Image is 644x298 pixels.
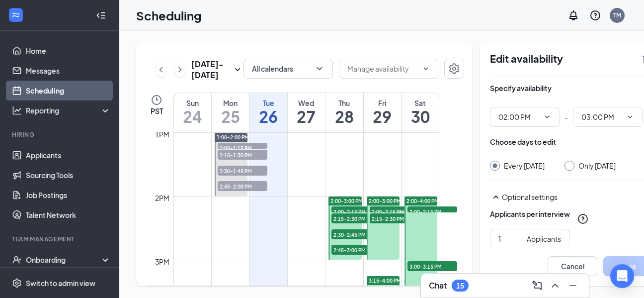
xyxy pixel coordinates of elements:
[156,64,166,76] svg: ChevronLeft
[249,98,287,108] div: Tue
[527,233,561,244] div: Applicants
[26,278,95,288] div: Switch to admin view
[543,113,551,121] svg: ChevronDown
[567,9,579,21] svg: Notifications
[26,165,111,185] a: Sourcing Tools
[151,94,162,106] svg: Clock
[212,98,249,108] div: Mon
[331,213,381,223] span: 2:15-2:30 PM
[153,129,171,140] div: 1pm
[549,280,561,292] svg: ChevronUp
[96,10,106,20] svg: Collapse
[567,280,579,292] svg: Minimize
[26,81,111,100] a: Scheduling
[406,198,439,204] span: 2:00-4:00 PM
[490,191,502,203] svg: SmallChevronUp
[218,150,267,160] span: 1:15-1:30 PM
[249,108,287,125] h1: 26
[174,62,185,77] button: ChevronRight
[315,64,324,74] svg: ChevronDown
[429,280,447,291] h3: Chat
[153,193,171,203] div: 2pm
[243,59,333,79] button: All calendarsChevronDown
[504,161,545,171] div: Every [DATE]
[589,9,601,21] svg: QuestionInfo
[548,256,597,276] button: Cancel
[174,98,211,108] div: Sun
[174,93,211,130] a: August 24, 2025
[11,10,21,20] svg: WorkstreamLogo
[369,198,401,204] span: 2:00-3:00 PM
[156,62,166,77] button: ChevronLeft
[364,93,401,130] a: August 29, 2025
[218,166,267,176] span: 1:30-1:45 PM
[26,145,111,165] a: Applicants
[422,65,430,73] svg: ChevronDown
[402,98,439,108] div: Sat
[407,206,457,216] span: 2:00-2:15 PM
[288,93,325,130] a: August 27, 2025
[565,278,581,294] button: Minimize
[547,278,563,294] button: ChevronUp
[444,59,464,79] button: Settings
[490,209,570,219] div: Applicants per interview
[369,277,401,284] span: 3:15-4:00 PM
[218,143,267,153] span: 1:00-1:15 PM
[26,255,102,265] div: Onboarding
[578,161,616,171] div: Only [DATE]
[26,185,111,205] a: Job Postings
[26,105,111,115] div: Reporting
[626,113,634,121] svg: ChevronDown
[347,63,418,74] input: Manage availability
[331,245,381,255] span: 2:45-3:00 PM
[151,106,163,116] span: PST
[232,64,243,76] svg: SmallChevronDown
[325,93,363,130] a: August 28, 2025
[136,7,202,24] h1: Scheduling
[174,108,211,125] h1: 24
[444,59,464,81] a: Settings
[12,105,22,115] svg: Analysis
[364,98,401,108] div: Fri
[448,63,460,75] svg: Settings
[529,278,545,294] button: ComposeMessage
[153,256,171,267] div: 3pm
[610,264,634,288] div: Open Intercom Messenger
[12,130,109,139] div: Hiring
[490,137,556,147] div: Choose days to edit
[325,98,363,108] div: Thu
[402,93,439,130] a: August 30, 2025
[212,108,249,125] h1: 25
[26,205,111,225] a: Talent Network
[370,206,419,216] span: 2:00-2:15 PM
[12,235,109,243] div: Team Management
[364,108,401,125] h1: 29
[175,64,185,76] svg: ChevronRight
[577,213,589,225] svg: QuestionInfo
[370,213,419,223] span: 2:15-2:30 PM
[217,134,249,141] span: 1:00-2:00 PM
[490,83,552,93] div: Specify availability
[613,11,621,19] div: TM
[331,206,381,216] span: 2:00-2:15 PM
[402,108,439,125] h1: 30
[325,108,363,125] h1: 28
[26,61,111,81] a: Messages
[288,98,325,108] div: Wed
[249,93,287,130] a: August 26, 2025
[26,41,111,61] a: Home
[288,108,325,125] h1: 27
[407,261,457,271] span: 3:00-3:15 PM
[212,93,249,130] a: August 25, 2025
[531,280,543,292] svg: ComposeMessage
[490,53,635,65] h2: Edit availability
[456,282,464,290] div: 15
[191,59,232,81] h3: [DATE] - [DATE]
[331,229,381,239] span: 2:30-2:45 PM
[218,181,267,191] span: 1:45-2:00 PM
[12,278,22,288] svg: Settings
[12,255,22,265] svg: UserCheck
[330,198,363,204] span: 2:00-3:00 PM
